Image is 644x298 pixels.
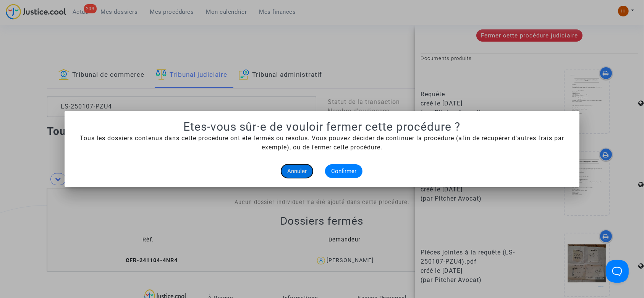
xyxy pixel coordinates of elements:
span: Tous les dossiers contenus dans cette procédure ont été fermés ou résolus. Vous pouvez décider de... [80,134,564,151]
iframe: Help Scout Beacon - Open [606,260,629,283]
button: Annuler [281,164,313,178]
button: Confirmer [325,164,362,178]
h1: Etes-vous sûr·e de vouloir fermer cette procédure ? [74,120,571,134]
span: Confirmer [331,168,356,175]
span: Annuler [287,168,307,175]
